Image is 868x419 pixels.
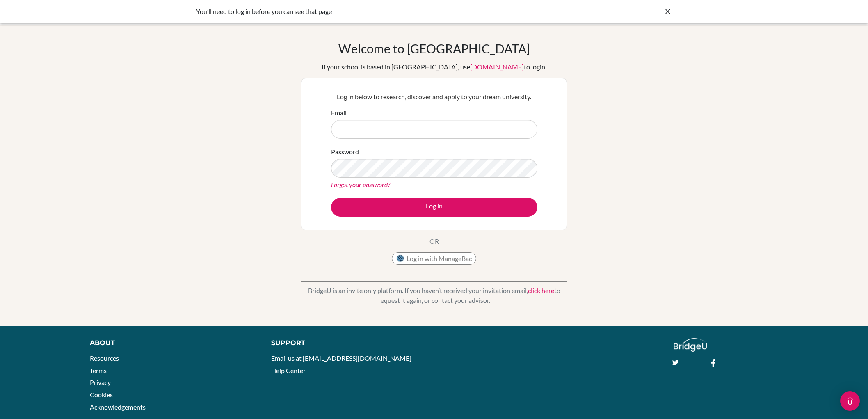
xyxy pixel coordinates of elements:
h1: Welcome to [GEOGRAPHIC_DATA] [338,41,530,56]
label: Password [331,147,359,157]
a: click here [528,286,554,294]
a: Cookies [90,391,113,398]
div: Open Intercom Messenger [840,391,860,411]
div: Support [271,338,424,348]
div: About [90,338,253,348]
p: OR [429,236,439,246]
p: BridgeU is an invite only platform. If you haven’t received your invitation email, to request it ... [301,286,567,305]
a: Email us at [EMAIL_ADDRESS][DOMAIN_NAME] [271,354,411,362]
a: Resources [90,354,119,362]
a: Terms [90,366,107,374]
a: Help Center [271,366,306,374]
a: Acknowledgements [90,403,146,411]
a: Privacy [90,378,111,386]
p: Log in below to research, discover and apply to your dream university. [331,92,537,102]
a: Forgot your password? [331,181,390,188]
div: If your school is based in [GEOGRAPHIC_DATA], use to login. [322,62,546,72]
a: [DOMAIN_NAME] [470,63,524,71]
label: Email [331,108,347,118]
div: You’ll need to log in before you can see that page [196,7,549,16]
button: Log in [331,198,537,217]
button: Log in with ManageBac [392,252,476,265]
img: logo_white@2x-f4f0deed5e89b7ecb1c2cc34c3e3d731f90f0f143d5ea2071677605dd97b5244.png [674,338,707,352]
